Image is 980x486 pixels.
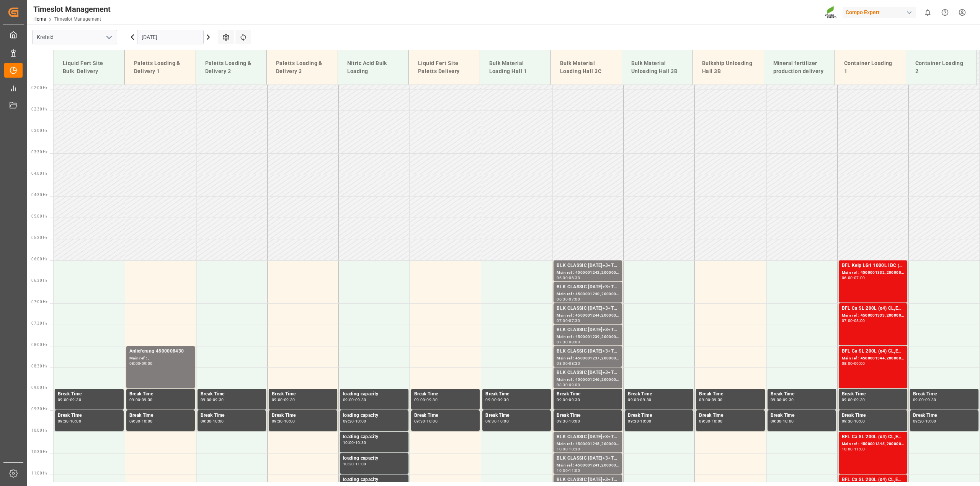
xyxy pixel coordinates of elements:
[485,412,548,419] div: Break Time
[202,56,261,78] div: Paletts Loading & Delivery 2
[771,390,833,398] div: Break Time
[557,355,619,362] div: Main ref : 4500001237, 2000001433
[771,398,782,401] div: 09:00
[854,276,865,280] div: 07:00
[354,419,355,423] div: -
[842,362,853,365] div: 08:00
[936,4,954,21] button: Help Center
[31,300,47,304] span: 07:00 Hr
[783,419,794,423] div: 10:00
[415,56,474,78] div: Liquid Fert Site Paletts Delivery
[31,385,47,390] span: 09:00 Hr
[498,398,509,401] div: 09:30
[842,312,904,319] div: Main ref : 4500001333, 2000001563
[343,476,405,484] div: loading capacity
[557,419,568,423] div: 09:30
[568,319,569,322] div: -
[129,412,192,419] div: Break Time
[557,398,568,401] div: 09:00
[343,398,354,401] div: 09:00
[710,398,711,401] div: -
[913,398,924,401] div: 09:00
[699,398,710,401] div: 09:00
[842,441,904,447] div: Main ref : 4500001345, 2000001585
[140,398,141,401] div: -
[557,469,568,472] div: 10:30
[913,419,924,423] div: 09:30
[414,419,425,423] div: 09:30
[569,398,580,401] div: 09:30
[924,419,925,423] div: -
[925,398,936,401] div: 09:30
[699,412,761,419] div: Break Time
[355,398,366,401] div: 09:30
[568,340,569,344] div: -
[557,326,619,334] div: BLK CLASSIC [DATE]+3+TE BULK
[557,56,616,78] div: Bulk Material Loading Hall 3C
[912,56,971,78] div: Container Loading 2
[854,362,865,365] div: 09:00
[201,419,212,423] div: 09:30
[569,419,580,423] div: 10:00
[33,3,111,15] div: Timeslot Management
[354,441,355,444] div: -
[140,419,141,423] div: -
[569,469,580,472] div: 11:00
[557,476,619,484] div: BLK CLASSIC [DATE]+3+TE BULK
[354,398,355,401] div: -
[854,398,865,401] div: 09:30
[842,398,853,401] div: 09:00
[843,5,919,20] button: Compo Expert
[568,419,569,423] div: -
[913,412,975,419] div: Break Time
[129,348,192,355] div: Anlieferung 4500008430
[919,4,936,21] button: show 0 new notifications
[557,297,568,301] div: 06:30
[842,355,904,362] div: Main ref : 4500001344, 2000001585
[568,447,569,451] div: -
[842,390,904,398] div: Break Time
[31,171,47,176] span: 04:00 Hr
[854,419,865,423] div: 10:00
[569,383,580,387] div: 09:00
[485,398,497,401] div: 09:00
[842,319,853,322] div: 07:00
[628,390,690,398] div: Break Time
[497,398,498,401] div: -
[344,56,403,78] div: Nitric Acid Bulk Loading
[781,419,782,423] div: -
[854,319,865,322] div: 08:00
[58,412,121,419] div: Break Time
[425,419,426,423] div: -
[32,30,117,44] input: Type to search/select
[568,469,569,472] div: -
[485,419,497,423] div: 09:30
[569,276,580,280] div: 06:30
[853,319,854,322] div: -
[853,276,854,280] div: -
[842,348,904,355] div: BFL Ca SL 200L (x4) CL,ES,LAT MTO
[426,398,438,401] div: 09:30
[569,319,580,322] div: 07:30
[414,398,425,401] div: 09:00
[781,398,782,401] div: -
[853,447,854,451] div: -
[853,419,854,423] div: -
[485,390,548,398] div: Break Time
[272,398,283,401] div: 09:00
[712,398,723,401] div: 09:30
[841,56,900,78] div: Container Loading 1
[924,398,925,401] div: -
[142,419,153,423] div: 10:00
[557,319,568,322] div: 07:00
[568,276,569,280] div: -
[557,447,568,451] div: 10:00
[414,412,477,419] div: Break Time
[628,412,690,419] div: Break Time
[131,56,189,78] div: Paletts Loading & Delivery 1
[557,441,619,447] div: Main ref : 4500001245, 2000001433
[853,398,854,401] div: -
[31,128,47,133] span: 03:00 Hr
[273,56,332,78] div: Paletts Loading & Delivery 3
[272,412,334,419] div: Break Time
